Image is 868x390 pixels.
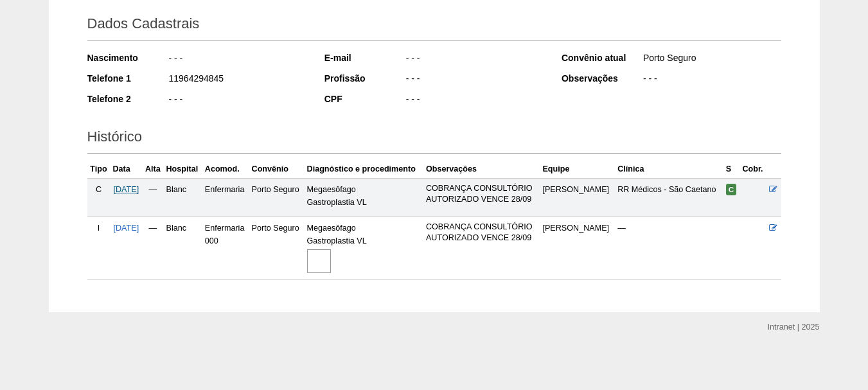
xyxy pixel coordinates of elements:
[114,185,139,194] a: [DATE]
[615,178,723,217] td: RR Médicos - São Caetano
[249,160,305,179] th: Convênio
[305,217,423,280] td: Megaesôfago Gastroplastia VL
[142,178,163,217] td: —
[540,217,615,280] td: [PERSON_NAME]
[423,160,540,179] th: Observações
[726,184,737,195] span: Confirmada
[642,72,781,88] div: - - -
[163,178,202,217] td: Blanc
[305,160,423,179] th: Diagnóstico e procedimento
[324,93,405,105] div: CPF
[202,217,249,280] td: Enfermaria 000
[768,321,820,333] div: Intranet | 2025
[540,160,615,179] th: Equipe
[405,93,544,109] div: - - -
[405,72,544,88] div: - - -
[142,217,163,280] td: —
[202,178,249,217] td: Enfermaria
[426,183,538,205] p: COBRANÇA CONSULTÓRIO AUTORIZADO VENCE 28/09
[723,160,740,179] th: S
[87,51,168,64] div: Nascimento
[87,160,111,179] th: Tipo
[202,160,249,179] th: Acomod.
[615,160,723,179] th: Clínica
[324,51,405,64] div: E-mail
[426,222,538,244] p: COBRANÇA CONSULTÓRIO AUTORIZADO VENCE 28/09
[87,72,168,85] div: Telefone 1
[642,51,781,67] div: Porto Seguro
[540,178,615,217] td: [PERSON_NAME]
[90,222,108,235] div: I
[90,183,108,196] div: C
[163,160,202,179] th: Hospital
[114,224,139,233] a: [DATE]
[142,160,163,179] th: Alta
[615,217,723,280] td: —
[168,93,307,109] div: - - -
[740,160,766,179] th: Cobr.
[163,217,202,280] td: Blanc
[110,160,142,179] th: Data
[405,51,544,67] div: - - -
[249,178,305,217] td: Porto Seguro
[305,178,423,217] td: Megaesôfago Gastroplastia VL
[87,93,168,105] div: Telefone 2
[87,11,781,40] h2: Dados Cadastrais
[562,51,642,64] div: Convênio atual
[168,51,307,67] div: - - -
[324,72,405,85] div: Profissão
[562,72,642,85] div: Observações
[87,124,781,154] h2: Histórico
[249,217,305,280] td: Porto Seguro
[168,72,307,88] div: 11964294845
